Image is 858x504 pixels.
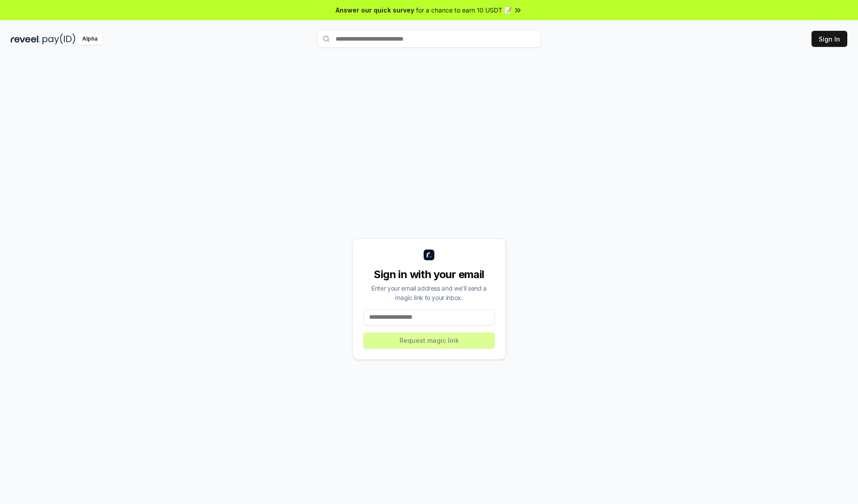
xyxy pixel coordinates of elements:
img: reveel_dark [11,33,41,45]
div: Sign in with your email [363,267,495,282]
div: Enter your email address and we’ll send a magic link to your inbox. [363,283,495,302]
img: logo_small [424,250,434,260]
button: Sign In [812,31,847,47]
span: Answer our quick survey [336,5,414,15]
div: Alpha [77,33,102,45]
img: pay_id [42,33,76,45]
span: for a chance to earn 10 USDT 📝 [416,5,512,15]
